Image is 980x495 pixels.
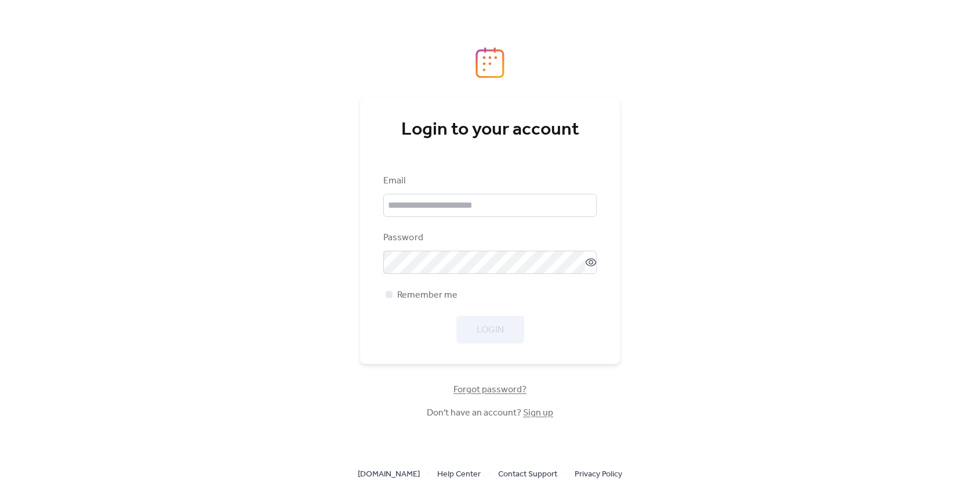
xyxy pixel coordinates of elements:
img: logo [476,47,504,78]
a: Sign up [523,404,553,422]
div: Email [383,174,594,188]
div: Password [383,231,594,245]
span: Privacy Policy [575,468,622,482]
a: Forgot password? [453,386,527,393]
span: Don't have an account? [427,406,553,420]
a: Help Center [437,467,481,481]
span: Forgot password? [453,383,527,397]
a: [DOMAIN_NAME] [358,467,420,481]
span: Help Center [437,468,481,482]
a: Contact Support [498,467,557,481]
div: Login to your account [383,118,597,142]
a: Privacy Policy [575,467,622,481]
span: Remember me [397,288,458,302]
span: [DOMAIN_NAME] [358,468,420,482]
span: Contact Support [498,468,557,482]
